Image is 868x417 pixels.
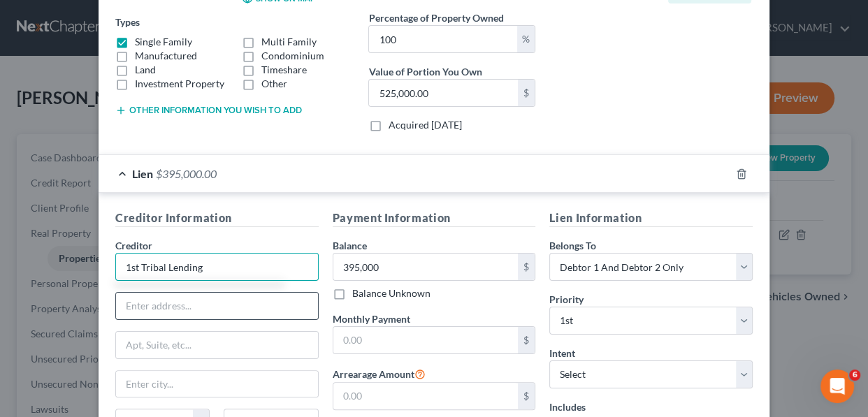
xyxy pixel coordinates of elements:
div: $ [518,80,535,106]
input: 0.00 [333,254,519,280]
label: Types [115,15,140,29]
span: 6 [849,370,860,381]
label: Intent [549,346,575,360]
input: 0.00 [369,80,518,106]
label: Condominium [261,49,324,63]
input: 0.00 [369,26,517,52]
label: Timeshare [261,63,307,77]
input: Enter address... [116,293,318,319]
label: Other [261,77,287,91]
label: Percentage of Property Owned [368,10,503,25]
div: $ [518,383,535,409]
iframe: Intercom live chat [820,370,854,403]
label: Arrearage Amount [333,365,426,382]
label: Manufactured [135,49,197,63]
label: Multi Family [261,35,317,49]
div: $ [518,254,535,280]
span: Belongs To [549,240,596,251]
div: $ [518,327,535,353]
h5: Payment Information [333,210,536,227]
label: Value of Portion You Own [368,64,482,79]
label: Monthly Payment [333,312,410,326]
span: Priority [549,293,584,305]
input: 0.00 [333,327,519,353]
label: Investment Property [135,77,224,91]
label: Single Family [135,35,192,49]
input: Apt, Suite, etc... [116,332,318,358]
input: Enter city... [116,371,318,397]
h5: Creditor Information [115,210,319,227]
label: Balance [333,238,367,253]
div: % [517,26,535,52]
span: $395,000.00 [156,167,217,180]
input: 0.00 [333,383,519,409]
h5: Lien Information [549,210,753,227]
span: Lien [132,167,153,180]
input: Search creditor by name... [115,253,319,281]
label: Acquired [DATE] [388,118,461,132]
label: Land [135,63,156,77]
label: Balance Unknown [352,286,431,300]
button: Other information you wish to add [115,105,302,116]
span: Creditor [115,240,152,251]
label: Includes [549,400,753,414]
